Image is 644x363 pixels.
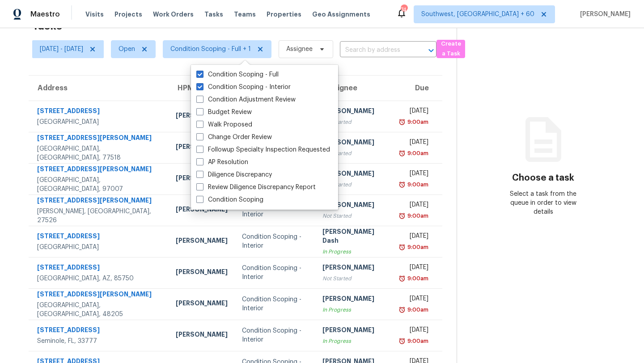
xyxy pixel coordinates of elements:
div: [GEOGRAPHIC_DATA], AZ, 85750 [37,274,161,283]
div: In Progress [322,247,386,256]
div: [PERSON_NAME] [176,267,228,279]
img: Overdue Alarm Icon [398,211,406,220]
span: Create a Task [441,39,461,59]
div: [PERSON_NAME] [176,173,228,185]
span: Geo Assignments [312,10,370,19]
div: [DATE] [401,138,428,149]
div: 9:00am [406,274,428,283]
div: [PERSON_NAME] [322,294,386,305]
div: [GEOGRAPHIC_DATA], [GEOGRAPHIC_DATA], 77518 [37,144,161,162]
label: Condition Scoping - Interior [196,83,291,92]
span: Teams [234,10,256,19]
div: 9:00am [406,180,428,189]
div: 9:00am [406,305,428,314]
div: [DATE] [401,232,428,243]
div: [STREET_ADDRESS][PERSON_NAME] [37,290,161,301]
label: Diligence Discrepancy [196,170,272,179]
div: 9:00am [406,118,428,127]
span: Projects [114,10,142,19]
div: [GEOGRAPHIC_DATA] [37,118,161,127]
input: Search by address [340,43,411,57]
span: [PERSON_NAME] [576,10,631,19]
img: Overdue Alarm Icon [398,180,406,189]
div: Condition Scoping - Interior [242,201,308,219]
label: Condition Scoping [196,195,263,204]
div: [PERSON_NAME] [322,169,386,180]
img: Overdue Alarm Icon [398,337,406,346]
div: [PERSON_NAME], [GEOGRAPHIC_DATA], 27526 [37,207,161,225]
th: Due [394,76,442,101]
div: Not Started [322,211,386,220]
div: [PERSON_NAME] [322,106,386,118]
label: Followup Specialty Inspection Requested [196,145,330,154]
div: [PERSON_NAME] [176,330,228,341]
div: Select a task from the queue in order to view details [500,190,586,216]
label: Review Diligence Discrepancy Report [196,183,316,192]
span: Work Orders [153,10,194,19]
label: Condition Scoping - Full [196,70,279,79]
div: Not Started [322,180,386,189]
img: Overdue Alarm Icon [398,274,406,283]
div: [STREET_ADDRESS] [37,263,161,274]
div: Condition Scoping - Interior [242,232,308,250]
img: Overdue Alarm Icon [398,305,406,314]
div: Condition Scoping - Interior [242,295,308,313]
label: Change Order Review [196,133,272,142]
div: [GEOGRAPHIC_DATA] [37,243,161,252]
span: [DATE] - [DATE] [40,45,83,54]
span: Condition Scoping - Full + 1 [170,45,251,54]
h2: Tasks [32,21,62,30]
div: [STREET_ADDRESS][PERSON_NAME] [37,196,161,207]
div: [PERSON_NAME] [322,263,386,274]
div: 744 [401,5,407,14]
div: [PERSON_NAME] [176,142,228,153]
button: Open [425,44,437,57]
div: [PERSON_NAME] [322,138,386,149]
button: Create a Task [436,40,465,58]
div: Not Started [322,149,386,158]
div: [STREET_ADDRESS] [37,232,161,243]
div: In Progress [322,337,386,346]
label: Walk Proposed [196,120,252,129]
span: Visits [85,10,104,19]
div: [STREET_ADDRESS] [37,106,161,118]
label: Condition Adjustment Review [196,95,296,104]
div: [PERSON_NAME] [322,200,386,211]
div: 9:00am [406,211,428,220]
th: Address [29,76,169,101]
div: Seminole, FL, 33777 [37,337,161,346]
img: Overdue Alarm Icon [398,118,406,127]
div: [DATE] [401,200,428,211]
div: Not Started [322,274,386,283]
span: Maestro [30,10,60,19]
div: [GEOGRAPHIC_DATA], [GEOGRAPHIC_DATA], 48205 [37,301,161,319]
span: Tasks [204,11,223,17]
span: Assignee [286,45,313,54]
div: 9:00am [406,149,428,158]
div: [PERSON_NAME] Dash [322,227,386,247]
div: [DATE] [401,294,428,305]
div: [DATE] [401,263,428,274]
th: Assignee [315,76,394,101]
span: Properties [267,10,301,19]
img: Overdue Alarm Icon [398,149,406,158]
div: [PERSON_NAME] [176,205,228,216]
div: [PERSON_NAME] [176,299,228,310]
div: Not Started [322,118,386,127]
span: Open [119,45,135,54]
div: 9:00am [406,243,428,252]
div: Condition Scoping - Interior [242,264,308,282]
div: [DATE] [401,325,428,337]
div: 9:00am [406,337,428,346]
div: [PERSON_NAME] [322,325,386,337]
div: [GEOGRAPHIC_DATA], [GEOGRAPHIC_DATA], 97007 [37,176,161,194]
div: [PERSON_NAME] [176,236,228,247]
div: [STREET_ADDRESS][PERSON_NAME] [37,133,161,144]
div: Condition Scoping - Interior [242,326,308,344]
div: [DATE] [401,106,428,118]
div: [PERSON_NAME] [176,111,228,122]
h3: Choose a task [512,173,574,182]
th: HPM [169,76,235,101]
div: [STREET_ADDRESS][PERSON_NAME] [37,165,161,176]
div: In Progress [322,305,386,314]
